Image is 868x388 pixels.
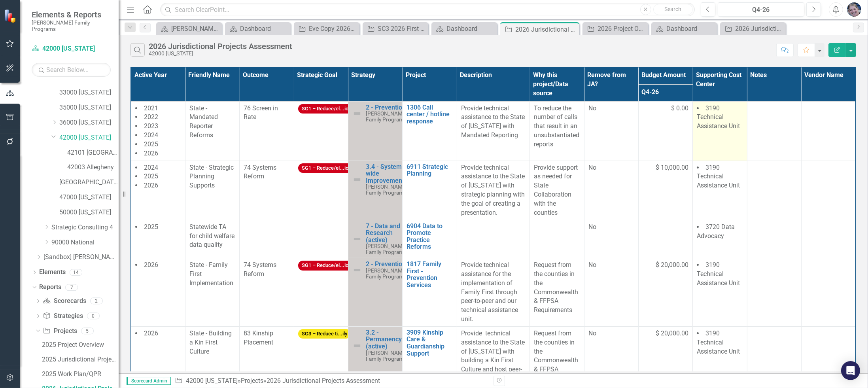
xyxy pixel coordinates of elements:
[158,24,220,34] a: [PERSON_NAME] Overview
[366,184,407,196] span: [PERSON_NAME] Family Programs
[59,178,119,187] a: [GEOGRAPHIC_DATA][US_STATE]
[366,104,407,111] a: 2 - Prevention
[697,261,740,287] span: 3190 Technical Assistance Unit
[718,2,805,17] button: Q4-26
[530,220,584,258] td: Double-Click to Edit
[32,10,111,19] span: Elements & Reports
[697,329,740,355] span: 3190 Technical Assistance Unit
[366,243,407,255] span: [PERSON_NAME] Family Programs
[81,327,94,334] div: 5
[241,377,263,384] a: Projects
[131,101,185,161] td: Double-Click to Edit
[584,258,638,326] td: Double-Click to Edit
[144,182,158,189] span: 2026
[457,258,530,326] td: Double-Click to Edit
[149,42,292,51] div: 2026 Jurisdictional Projects Assessment
[298,329,351,339] span: SG3 – Reduce ti...ily
[747,161,801,220] td: Double-Click to Edit
[189,104,218,139] span: State - Mandated Reporter Reforms
[461,104,526,140] p: Provide technical assistance to the State of [US_STATE] with Mandated Reporting
[298,104,355,114] span: SG1 – Reduce/el...ion
[653,24,715,34] a: Dashboard
[244,164,276,180] span: 74 Systems Reform
[189,223,234,249] span: Statewide TA for child welfare data quality
[244,329,273,346] span: 83 Kinship Placement
[656,329,688,338] span: $ 20,000.00
[32,19,111,32] small: [PERSON_NAME] Family Programs
[40,367,119,380] a: 2025 Work Plan/QPR
[144,261,158,269] span: 2026
[407,104,452,125] a: 1306 Call center / hotline response
[348,258,402,326] td: Double-Click to Edit Right Click for Context Menu
[802,101,856,161] td: Double-Click to Edit
[127,377,171,385] span: Scorecard Admin
[70,269,82,276] div: 14
[294,220,348,258] td: Double-Click to Edit
[530,258,584,326] td: Double-Click to Edit
[530,161,584,220] td: Double-Click to Edit
[584,220,638,258] td: Double-Click to Edit
[638,161,692,220] td: Double-Click to Edit
[461,261,526,324] p: Provide technical assistance for the implementation of Family First through peer-to-peer and our ...
[366,223,407,244] a: 7 - Data and Research (active)
[40,353,119,365] a: 2025 Jurisdictional Projects Assessment
[294,258,348,326] td: Double-Click to Edit
[366,267,407,280] span: [PERSON_NAME] Family Programs
[244,104,278,121] span: 76 Screen in Rate
[366,110,407,123] span: [PERSON_NAME] Family Programs
[457,220,530,258] td: Double-Click to Edit
[693,220,747,258] td: Double-Click to Edit
[59,193,119,202] a: 47000 [US_STATE]
[584,101,638,161] td: Double-Click to Edit
[352,265,362,275] img: Not Defined
[185,161,239,220] td: Double-Click to Edit
[446,24,495,34] div: Dashboard
[847,2,861,17] button: Diane Gillian
[4,9,18,23] img: ClearPoint Strategy
[352,175,362,184] img: Not Defined
[240,258,294,326] td: Double-Click to Edit
[407,329,452,357] a: 3909 Kinship Care & Guardianship Support
[296,24,357,34] a: Eve Copy 2026_2025 Project Overview_SC3 (Copy)
[671,104,688,113] span: $ 0.00
[160,3,694,17] input: Search ClearPoint...
[294,161,348,220] td: Double-Click to Edit
[65,284,78,291] div: 7
[366,163,407,184] a: 3.4 - System-wide Improvements
[185,220,239,258] td: Double-Click to Edit
[802,220,856,258] td: Double-Click to Edit
[267,377,380,384] div: 2026 Jurisdictional Projects Assessment
[240,101,294,161] td: Double-Click to Edit
[298,163,355,173] span: SG1 – Reduce/el...ion
[131,220,185,258] td: Double-Click to Edit
[144,172,158,180] span: 2025
[40,338,119,351] a: 2025 Project Overview
[144,122,158,130] span: 2023
[598,24,646,34] div: 2026 Project Overview
[175,377,488,386] div: » »
[638,101,692,161] td: Double-Click to Edit
[59,208,119,217] a: 50000 [US_STATE]
[67,148,119,157] a: 42101 [GEOGRAPHIC_DATA]
[461,163,526,218] p: Provide technical assistance to the State of [US_STATE] with strategic planning with the goal of ...
[407,261,452,288] a: 1817 Family First - Prevention Services
[240,220,294,258] td: Double-Click to Edit
[747,220,801,258] td: Double-Click to Edit
[588,261,596,269] span: No
[39,283,61,292] a: Reports
[144,140,158,148] span: 2025
[588,104,596,112] span: No
[841,361,860,380] div: Open Intercom Messenger
[43,253,119,262] a: [Sandbox] [PERSON_NAME] Family Programs
[693,161,747,220] td: Double-Click to Edit
[43,327,77,336] a: Projects
[747,258,801,326] td: Double-Click to Edit
[457,101,530,161] td: Double-Click to Edit
[185,258,239,326] td: Double-Click to Edit
[378,24,426,34] div: SC3 2026 First Round Plans
[144,113,158,121] span: 2022
[144,164,158,171] span: 2024
[433,24,495,34] a: Dashboard
[656,163,688,172] span: $ 10,000.00
[87,313,100,320] div: 0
